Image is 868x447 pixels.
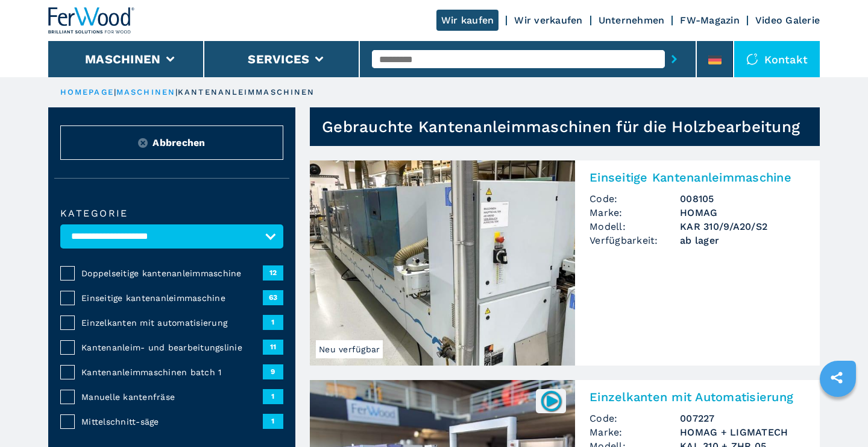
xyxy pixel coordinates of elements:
h2: Einseitige Kantenanleimmaschine [590,170,805,185]
span: Manuelle kantenfräse [81,391,263,403]
h3: HOMAG [680,206,805,220]
span: Mittelschnitt-säge [81,416,263,428]
button: ResetAbbrechen [60,125,283,160]
h3: HOMAG + LIGMATECH [680,425,805,439]
img: Ferwood [48,7,135,34]
span: | [114,87,116,97]
button: Services [248,52,309,66]
a: HOMEPAGE [60,87,114,97]
span: Code: [590,411,680,425]
span: Einzelkanten mit automatisierung [81,317,263,329]
img: Kontakt [746,53,758,65]
a: FW-Magazin [680,14,740,26]
span: Neu verfügbar [316,340,383,358]
span: 11 [263,340,283,354]
img: Reset [138,138,148,148]
h2: Einzelkanten mit Automatisierung [590,390,805,404]
span: Kantenanleimmaschinen batch 1 [81,366,263,378]
span: Einseitige kantenanleimmaschine [81,292,263,304]
p: kantenanleimmaschinen [178,87,315,98]
span: 1 [263,414,283,428]
a: sharethis [822,363,852,393]
h1: Gebrauchte Kantenanleimmaschinen für die Holzbearbeitung [322,117,800,136]
span: 9 [263,364,283,379]
button: submit-button [665,45,684,73]
span: Modell: [590,220,680,233]
span: Doppelseitige kantenanleimmaschine [81,267,263,279]
a: Unternehmen [599,14,665,26]
img: Einseitige Kantenanleimmaschine HOMAG KAR 310/9/A20/S2 [310,160,575,366]
span: Verfügbarkeit: [590,233,680,247]
span: Code: [590,192,680,206]
span: 1 [263,389,283,404]
a: Wir kaufen [436,10,499,31]
a: Video Galerie [755,14,820,26]
span: ab lager [680,233,805,247]
a: maschinen [116,87,175,97]
h3: 008105 [680,192,805,206]
span: Marke: [590,206,680,220]
span: | [175,87,178,97]
button: Maschinen [85,52,160,66]
span: Marke: [590,425,680,439]
span: 1 [263,315,283,329]
div: Kontakt [734,41,820,77]
a: Wir verkaufen [514,14,582,26]
h3: KAR 310/9/A20/S2 [680,220,805,233]
span: 12 [263,265,283,280]
span: 63 [263,290,283,305]
label: Kategorie [60,209,283,218]
span: Kantenanleim- und bearbeitungslinie [81,341,263,353]
img: 007227 [539,389,563,413]
a: Einseitige Kantenanleimmaschine HOMAG KAR 310/9/A20/S2Neu verfügbarEinseitige Kantenanleimmaschin... [310,160,820,366]
h3: 007227 [680,411,805,425]
span: Abbrechen [153,136,205,150]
